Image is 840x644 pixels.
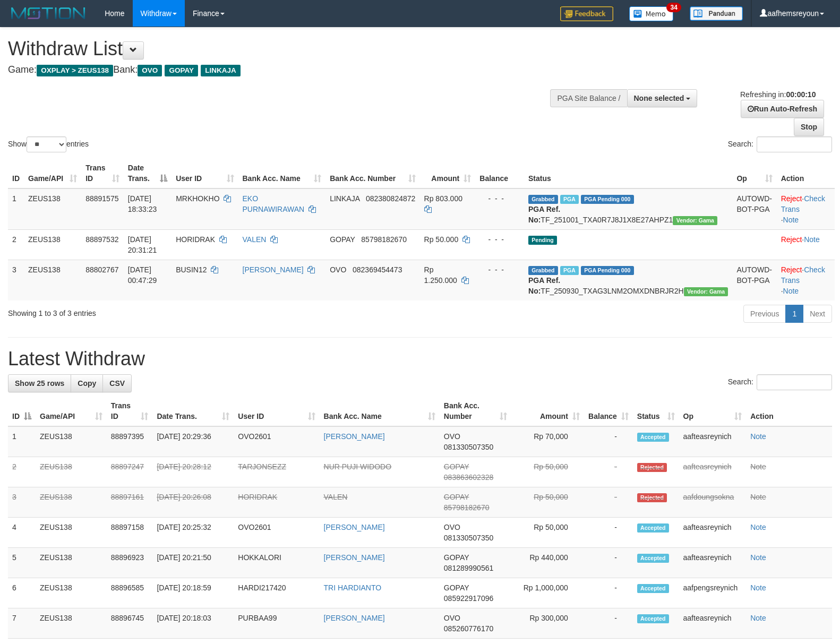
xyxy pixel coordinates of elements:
[15,379,64,388] span: Show 25 rows
[732,260,776,300] td: AUTOWD-BOT-PGA
[679,608,747,639] td: aafteasreynich
[324,432,385,441] a: [PERSON_NAME]
[750,493,766,501] a: Note
[234,457,319,487] td: TARJONSEZZ
[584,608,633,639] td: -
[528,276,560,295] b: PGA Ref. No:
[8,348,832,370] h1: Latest Withdraw
[750,614,766,622] a: Note
[36,518,107,548] td: ZEUS138
[757,136,832,152] input: Search:
[109,379,125,388] span: CSV
[444,583,469,592] span: GOPAY
[353,265,402,274] span: Copy 082369454473 to clipboard
[243,265,304,274] a: [PERSON_NAME]
[783,287,799,295] a: Note
[732,188,776,230] td: AUTOWD-BOT-PGA
[165,65,198,76] span: GOPAY
[679,487,747,518] td: aafdoungsokna
[201,65,241,76] span: LINKAJA
[176,265,207,274] span: BUSIN12
[637,554,669,563] span: Accepted
[324,462,392,471] a: NUR PUJI WIDODO
[777,260,835,300] td: · ·
[176,194,219,203] span: MRKHOKHO
[637,584,669,593] span: Accepted
[781,194,825,213] a: Check Trans
[444,523,460,531] span: OVO
[172,158,238,188] th: User ID: activate to sort column ascending
[479,193,520,204] div: - - -
[234,548,319,578] td: HOKKALORI
[584,518,633,548] td: -
[366,194,415,203] span: Copy 082380824872 to clipboard
[444,594,493,603] span: Copy 085922917096 to clipboard
[781,265,802,274] a: Reject
[757,374,832,390] input: Search:
[330,235,355,244] span: GOPAY
[8,457,36,487] td: 2
[679,396,747,426] th: Op: activate to sort column ascending
[750,432,766,441] a: Note
[36,457,107,487] td: ZEUS138
[637,614,669,623] span: Accepted
[36,548,107,578] td: ZEUS138
[78,379,96,388] span: Copy
[679,548,747,578] td: aafteasreynich
[584,457,633,487] td: -
[107,487,153,518] td: 88897161
[786,90,816,99] strong: 00:00:10
[781,265,825,285] a: Check Trans
[444,462,469,471] span: GOPAY
[743,305,786,323] a: Previous
[36,396,107,426] th: Game/API: activate to sort column ascending
[107,396,153,426] th: Trans ID: activate to sort column ascending
[8,487,36,518] td: 3
[584,426,633,457] td: -
[444,432,460,441] span: OVO
[781,194,802,203] a: Reject
[234,578,319,608] td: HARDI217420
[107,518,153,548] td: 88897158
[330,265,346,274] span: OVO
[128,265,157,285] span: [DATE] 00:47:29
[550,89,627,107] div: PGA Site Balance /
[36,578,107,608] td: ZEUS138
[746,396,832,426] th: Action
[325,158,419,188] th: Bank Acc. Number: activate to sort column ascending
[234,396,319,426] th: User ID: activate to sort column ascending
[528,266,558,275] span: Grabbed
[8,426,36,457] td: 1
[679,578,747,608] td: aafpengsreynich
[36,487,107,518] td: ZEUS138
[324,523,385,531] a: [PERSON_NAME]
[511,487,584,518] td: Rp 50,000
[128,194,157,213] span: [DATE] 18:33:23
[783,216,799,224] a: Note
[511,608,584,639] td: Rp 300,000
[777,158,835,188] th: Action
[107,578,153,608] td: 88896585
[803,305,832,323] a: Next
[124,158,172,188] th: Date Trans.: activate to sort column descending
[102,374,132,392] a: CSV
[524,158,732,188] th: Status
[728,374,832,390] label: Search:
[8,188,24,230] td: 1
[152,426,234,457] td: [DATE] 20:29:36
[36,608,107,639] td: ZEUS138
[85,235,118,244] span: 88897532
[777,188,835,230] td: · ·
[584,578,633,608] td: -
[637,493,667,502] span: Rejected
[243,235,267,244] a: VALEN
[176,235,215,244] span: HORIDRAK
[679,457,747,487] td: aafteasreynich
[36,426,107,457] td: ZEUS138
[794,118,824,136] a: Stop
[440,396,511,426] th: Bank Acc. Number: activate to sort column ascending
[81,158,124,188] th: Trans ID: activate to sort column ascending
[777,229,835,260] td: ·
[584,487,633,518] td: -
[234,487,319,518] td: HORIDRAK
